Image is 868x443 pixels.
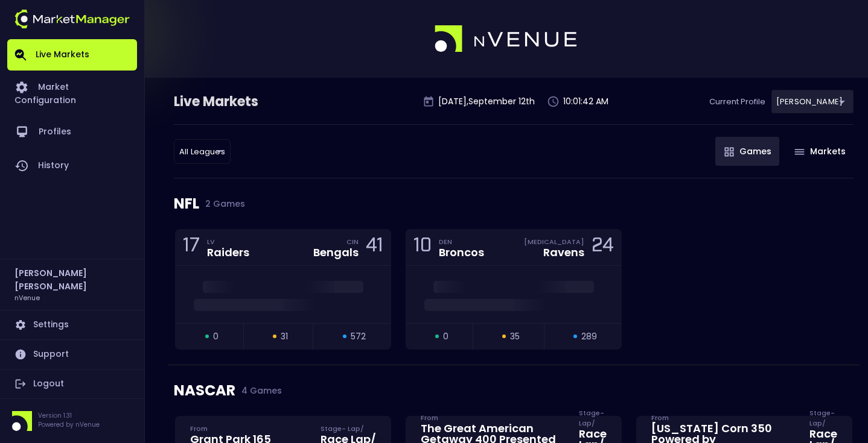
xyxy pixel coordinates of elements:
[174,92,321,112] div: Live Markets
[579,418,607,428] div: Stage - Lap /
[14,266,130,293] h2: [PERSON_NAME] [PERSON_NAME]
[7,115,137,149] a: Profiles
[14,293,40,302] h3: nVenue
[563,95,608,108] p: 10:01:42 AM
[207,247,249,258] div: Raiders
[435,25,578,53] img: logo
[7,310,137,339] a: Settings
[174,178,854,229] div: NFL
[207,237,249,247] div: LV
[771,90,854,113] div: [PERSON_NAME]
[809,418,837,428] div: Stage - Lap /
[7,39,137,71] a: Live Markets
[366,236,383,259] div: 41
[524,237,584,247] div: [MEDICAL_DATA]
[235,386,282,395] span: 4 Games
[581,330,597,343] span: 289
[313,247,359,258] div: Bengals
[38,411,100,420] p: Version 1.31
[7,340,137,369] a: Support
[183,236,200,259] div: 17
[14,10,130,28] img: logo
[421,413,564,423] div: From
[543,247,584,258] div: Ravens
[7,149,137,183] a: History
[651,413,795,423] div: From
[174,139,231,164] div: [PERSON_NAME]
[592,236,614,259] div: 24
[7,71,137,115] a: Market Configuration
[794,149,805,155] img: gameIcon
[346,237,359,247] div: CIN
[351,330,366,343] span: 572
[38,420,100,429] p: Powered by nVenue
[443,330,448,343] span: 0
[439,237,484,247] div: DEN
[281,330,288,343] span: 31
[174,365,854,416] div: NASCAR
[190,424,271,433] div: From
[321,424,376,433] div: Stage - Lap /
[438,95,535,108] p: [DATE] , September 12 th
[7,369,137,398] a: Logout
[199,199,245,209] span: 2 Games
[213,330,219,343] span: 0
[413,236,432,259] div: 10
[715,137,779,166] button: Games
[439,247,484,258] div: Broncos
[7,411,137,431] div: Version 1.31Powered by nVenue
[709,96,765,108] p: Current Profile
[510,330,520,343] span: 35
[724,147,734,157] img: gameIcon
[785,137,854,166] button: Markets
